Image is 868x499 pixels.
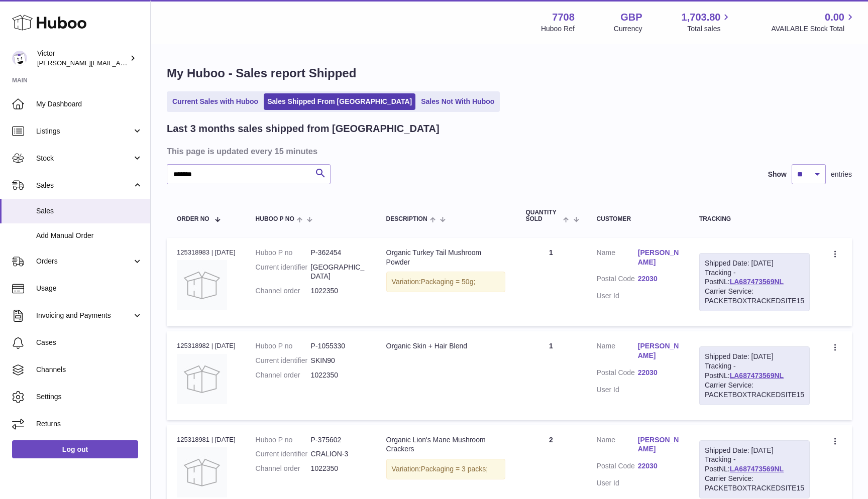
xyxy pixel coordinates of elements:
dd: 1022350 [311,286,366,296]
div: 125318981 | [DATE] [177,435,236,444]
div: Variation: [386,459,506,479]
span: Stock [36,154,132,163]
div: Tracking - PostNL: [699,346,810,405]
dt: Name [597,341,638,363]
span: entries [831,170,852,179]
img: victor@erbology.co [12,51,27,66]
dt: Current identifier [256,356,311,365]
a: 1,703.80 Total sales [682,11,732,34]
dt: Name [597,435,638,457]
dd: P-1055330 [311,341,366,351]
dt: Huboo P no [256,248,311,258]
div: Shipped Date: [DATE] [705,352,804,361]
div: Carrier Service: PACKETBOXTRACKEDSITE15 [705,381,804,400]
strong: GBP [620,11,642,24]
span: My Dashboard [36,99,143,109]
div: Carrier Service: PACKETBOXTRACKEDSITE15 [705,287,804,306]
span: Packaging = 50g; [421,278,476,286]
dt: Current identifier [256,449,311,459]
div: 125318983 | [DATE] [177,248,236,257]
span: Listings [36,127,132,136]
dt: Postal Code [597,461,638,473]
div: Victor [37,49,128,68]
a: LA687473569NL [730,278,784,286]
span: Usage [36,284,143,293]
h2: Last 3 months sales shipped from [GEOGRAPHIC_DATA] [167,122,440,136]
dd: P-362454 [311,248,366,258]
span: Invoicing and Payments [36,311,132,320]
div: Currency [614,24,642,34]
dd: 1022350 [311,464,366,473]
span: Returns [36,419,143,429]
dt: Huboo P no [256,435,311,445]
span: Channels [36,365,143,375]
td: 1 [515,331,586,420]
dt: User Id [597,385,638,395]
span: Packaging = 3 packs; [421,465,488,473]
dt: Channel order [256,370,311,380]
dd: [GEOGRAPHIC_DATA] [311,263,366,282]
span: 1,703.80 [682,11,721,24]
dt: Postal Code [597,368,638,380]
span: Description [386,216,427,222]
dt: User Id [597,291,638,301]
span: Cases [36,338,143,347]
span: [PERSON_NAME][EMAIL_ADDRESS][DOMAIN_NAME] [37,59,201,67]
strong: 7708 [552,11,575,24]
a: [PERSON_NAME] [638,341,679,360]
span: Total sales [687,24,732,34]
span: AVAILABLE Stock Total [771,24,856,34]
span: Sales [36,206,143,216]
div: Variation: [386,272,506,292]
a: Current Sales with Huboo [169,93,262,110]
span: Add Manual Order [36,231,143,240]
dt: Channel order [256,286,311,296]
div: Organic Skin + Hair Blend [386,341,506,351]
a: Sales Shipped From [GEOGRAPHIC_DATA] [264,93,415,110]
span: Settings [36,392,143,402]
td: 1 [515,238,586,326]
div: Huboo Ref [541,24,575,34]
label: Show [768,170,787,179]
img: no-photo.jpg [177,354,227,404]
a: [PERSON_NAME] [638,248,679,267]
dt: Huboo P no [256,341,311,351]
div: Organic Lion's Mane Mushroom Crackers [386,435,506,454]
span: Sales [36,181,132,190]
div: 125318982 | [DATE] [177,341,236,350]
a: LA687473569NL [730,465,784,473]
img: no-photo.jpg [177,260,227,310]
a: 0.00 AVAILABLE Stock Total [771,11,856,34]
a: Sales Not With Huboo [417,93,498,110]
dt: Channel order [256,464,311,473]
div: Customer [597,216,679,222]
dt: Name [597,248,638,270]
a: LA687473569NL [730,371,784,380]
div: Shipped Date: [DATE] [705,446,804,455]
a: Log out [12,440,138,458]
img: no-photo.jpg [177,447,227,497]
span: Quantity Sold [525,209,561,222]
dd: SKIN90 [311,356,366,365]
dt: Current identifier [256,263,311,282]
a: 22030 [638,274,679,284]
dd: CRALION-3 [311,449,366,459]
div: Organic Turkey Tail Mushroom Powder [386,248,506,267]
span: Order No [177,216,209,222]
div: Tracking [699,216,810,222]
span: Orders [36,257,132,266]
dd: P-375602 [311,435,366,445]
a: 22030 [638,368,679,378]
dt: Postal Code [597,274,638,286]
h1: My Huboo - Sales report Shipped [167,65,852,81]
div: Tracking - PostNL: [699,253,810,311]
a: 22030 [638,461,679,471]
h3: This page is updated every 15 minutes [167,146,849,157]
div: Shipped Date: [DATE] [705,259,804,268]
span: Huboo P no [256,216,294,222]
span: 0.00 [825,11,844,24]
a: [PERSON_NAME] [638,435,679,454]
dd: 1022350 [311,370,366,380]
div: Tracking - PostNL: [699,440,810,498]
dt: User Id [597,478,638,488]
